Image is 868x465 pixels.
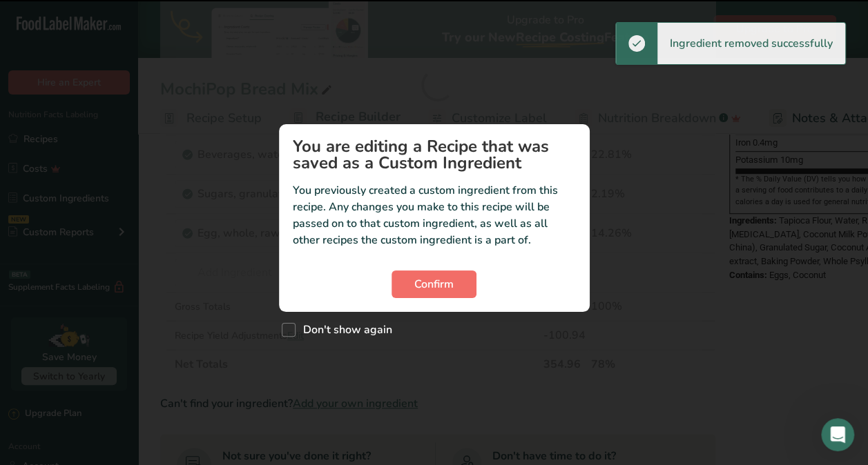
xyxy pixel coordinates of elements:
[293,138,576,171] h1: You are editing a Recipe that was saved as a Custom Ingredient
[392,270,476,298] button: Confirm
[657,23,845,64] div: Ingredient removed successfully
[821,418,854,451] iframe: Intercom live chat
[296,323,392,337] span: Don't show again
[293,182,576,248] p: You previously created a custom ingredient from this recipe. Any changes you make to this recipe ...
[414,276,454,293] span: Confirm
